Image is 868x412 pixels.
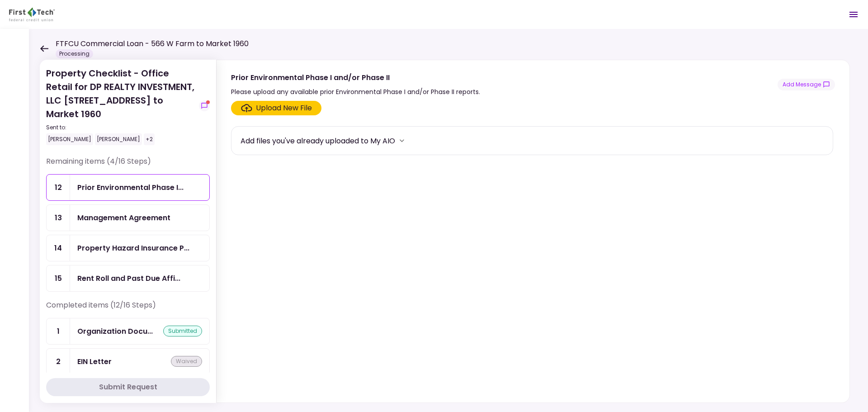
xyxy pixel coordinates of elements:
[46,378,210,396] button: Submit Request
[47,349,70,374] div: 2
[241,135,395,147] div: Add files you've already uploaded to My AIO
[77,356,112,367] div: EIN Letter
[46,123,195,132] div: Sent to:
[95,133,142,145] div: [PERSON_NAME]
[46,174,210,201] a: 12Prior Environmental Phase I and/or Phase II
[99,382,157,393] div: Submit Request
[216,60,850,403] div: Prior Environmental Phase I and/or Phase IIPlease upload any available prior Environmental Phase ...
[144,133,155,145] div: +2
[77,326,153,337] div: Organization Documents for Borrowing Entity
[46,66,195,145] div: Property Checklist - Office Retail for DP REALTY INVESTMENT, LLC [STREET_ADDRESS] to Market 1960
[231,86,480,97] div: Please upload any available prior Environmental Phase I and/or Phase II reports.
[77,273,180,284] div: Rent Roll and Past Due Affidavit
[171,356,202,367] div: waived
[9,8,55,21] img: Partner icon
[77,182,184,193] div: Prior Environmental Phase I and/or Phase II
[46,348,210,375] a: 2EIN Letterwaived
[47,265,70,291] div: 15
[46,156,210,174] div: Remaining items (4/16 Steps)
[46,235,210,261] a: 14Property Hazard Insurance Policy and Liability Insurance Policy
[47,235,70,261] div: 14
[77,242,189,254] div: Property Hazard Insurance Policy and Liability Insurance Policy
[231,101,321,115] span: Click here to upload the required document
[46,133,93,145] div: [PERSON_NAME]
[843,4,864,25] button: Open menu
[163,326,202,336] div: submitted
[199,100,210,111] button: show-messages
[46,204,210,231] a: 13Management Agreement
[56,38,249,49] h1: FTFCU Commercial Loan - 566 W Farm to Market 1960
[47,175,70,200] div: 12
[46,300,210,318] div: Completed items (12/16 Steps)
[395,134,409,147] button: more
[231,72,480,83] div: Prior Environmental Phase I and/or Phase II
[256,103,312,114] div: Upload New File
[47,205,70,231] div: 13
[56,49,93,58] div: Processing
[46,318,210,345] a: 1Organization Documents for Borrowing Entitysubmitted
[46,265,210,292] a: 15Rent Roll and Past Due Affidavit
[77,212,170,223] div: Management Agreement
[47,318,70,344] div: 1
[778,79,835,90] button: show-messages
